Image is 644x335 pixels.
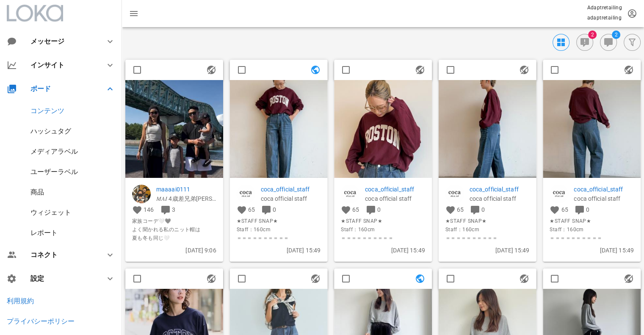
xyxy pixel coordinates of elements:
a: ハッシュタグ [30,127,71,135]
img: coca_official_staff [341,185,359,203]
img: 1481059545184382_18071801963132517_5970366266771190141_n.jpg [543,80,641,178]
div: ボード [30,85,95,93]
img: 1481056543587868_18071801918132517_8911065796421978054_n.jpg [230,80,328,178]
div: メッセージ [30,37,91,45]
span: 家族コーデ🤍🖤 [132,217,216,225]
span: 0 [377,206,381,213]
span: バッジ [588,30,597,39]
span: バッジ [612,30,620,39]
span: 0 [481,206,485,213]
a: coca_official_staff [365,185,425,194]
a: ユーザーラベル [30,168,78,176]
p: [DATE] 15:49 [341,246,425,255]
span: ＝＝＝＝＝＝＝＝＝＝ [445,234,530,242]
span: ＝＝＝＝＝＝＝＝＝＝ [550,234,634,242]
span: Staff：160cm [237,225,321,234]
a: レポート [30,229,58,237]
img: coca_official_staff [445,185,464,203]
p: [DATE] 15:49 [550,246,634,255]
p: coca official staff [470,194,530,203]
span: Staff：160cm [341,225,425,234]
span: 65 [248,206,255,213]
p: [DATE] 15:49 [237,246,321,255]
a: 商品 [30,188,44,196]
div: 設定 [30,274,95,282]
span: 65 [457,206,464,213]
span: 夏も冬も同じ🤍 [132,234,216,242]
span: 0 [586,206,589,213]
span: 0 [273,206,276,213]
span: よく聞かれる私のニット帽は [132,225,216,234]
img: maaaai0111 [132,185,151,203]
span: ＝＝＝＝＝＝＝＝＝＝ [237,234,321,242]
p: [DATE] 9:06 [132,246,216,255]
p: coca official staff [261,194,321,203]
span: ★STAFF SNAP★ [550,217,634,225]
a: coca_official_staff [261,185,321,194]
span: ★STAFF SNAP★ [445,217,530,225]
span: ＝＝＝＝＝＝＝＝＝＝ [341,234,425,242]
a: coca_official_staff [574,185,634,194]
span: 146 [144,206,154,213]
p: coca official staff [574,194,634,203]
span: Staff：160cm [550,225,634,234]
a: コンテンツ [30,107,64,115]
span: 65 [561,206,568,213]
div: インサイト [30,61,95,69]
span: ★STAFF SNAP★ [237,217,321,225]
img: 1481057544065655_18071801957132517_4986489775285145407_n.jpg [334,80,432,178]
img: 1481195AQOtwRljpWz4YzoSztBiL95lmL4Piu1O2lLcTEBV9GhXCsWne-fLE989NriRDMZBE0iRnmnmuEjF7OKshXVrNlY11_... [125,80,223,178]
a: メディアラベル [30,147,78,155]
a: ウィジェット [30,208,71,216]
p: [DATE] 15:49 [445,246,530,255]
div: コネクト [30,251,95,259]
img: 1481058542783349_18071801948132517_35216510974113006_n.jpg [439,80,536,178]
a: coca_official_staff [470,185,530,194]
img: coca_official_staff [550,185,568,203]
p: adaptretailing [587,14,622,22]
span: 3 [172,206,175,213]
p: 𝑀𝐴𝐼 4歳差兄弟ママ [156,194,216,203]
p: Adaptretailing [587,3,622,12]
a: maaaai0111 [156,185,216,194]
a: 利用規約 [7,297,34,305]
a: プライバシーポリシー [7,317,75,325]
span: Staff：160cm [445,225,530,234]
img: coca_official_staff [237,185,255,203]
p: coca official staff [365,194,425,203]
span: ★STAFF SNAP★ [341,217,425,225]
span: 65 [352,206,359,213]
